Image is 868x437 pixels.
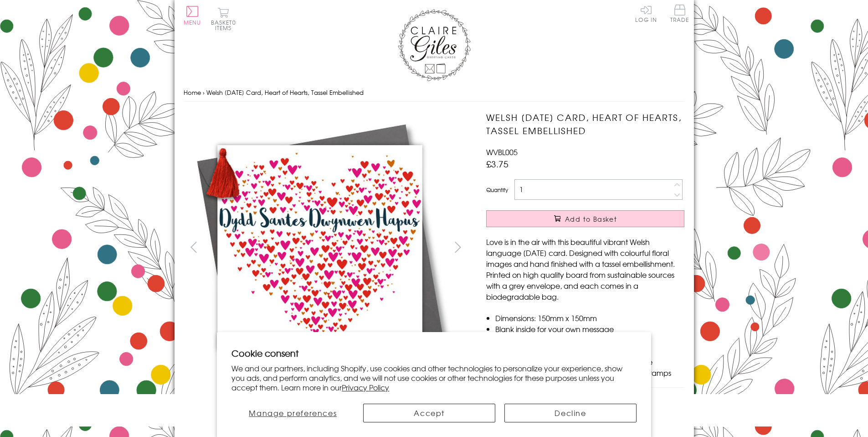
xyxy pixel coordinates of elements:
span: › [203,88,205,97]
h1: Welsh [DATE] Card, Heart of Hearts, Tassel Embellished [486,111,684,137]
span: Add to Basket [565,214,617,224]
a: Log In [635,5,657,22]
button: Basket0 items [211,7,236,31]
button: prev [184,237,204,257]
span: WVBL005 [486,146,518,157]
img: Welsh Valentine's Day Card, Heart of Hearts, Tassel Embellished [183,111,457,385]
span: 0 items [215,18,236,32]
a: Privacy Policy [342,382,389,393]
button: Decline [504,404,637,422]
img: Claire Giles Greetings Cards [398,9,471,81]
label: Quantity [486,186,508,194]
a: Home [184,88,201,97]
span: £3.75 [486,157,508,170]
p: Love is in the air with this beautiful vibrant Welsh language [DATE] card. Designed with colourfu... [486,236,684,302]
button: Menu [184,6,201,25]
a: Trade [670,5,689,24]
button: next [447,237,468,257]
h2: Cookie consent [231,347,637,359]
nav: breadcrumbs [184,83,685,102]
img: Welsh Valentine's Day Card, Heart of Hearts, Tassel Embellished [468,111,741,385]
button: Accept [363,404,495,422]
span: Trade [670,5,689,22]
p: We and our partners, including Shopify, use cookies and other technologies to personalize your ex... [231,364,637,392]
button: Manage preferences [231,404,354,422]
span: Manage preferences [249,407,337,418]
button: Add to Basket [486,210,684,227]
span: Welsh [DATE] Card, Heart of Hearts, Tassel Embellished [206,88,364,97]
span: Menu [184,18,201,26]
li: Blank inside for your own message [495,323,684,334]
li: Dimensions: 150mm x 150mm [495,312,684,323]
